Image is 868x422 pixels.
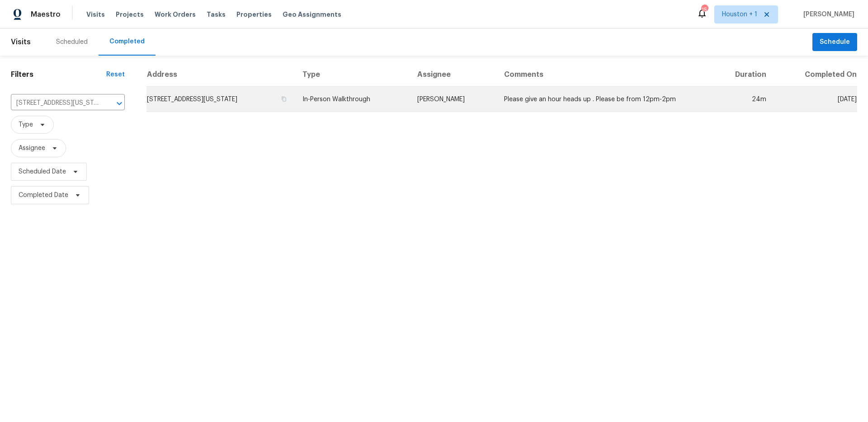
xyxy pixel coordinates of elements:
[19,144,45,153] span: Assignee
[146,63,295,87] th: Address
[113,97,126,110] button: Open
[19,167,66,176] span: Scheduled Date
[31,10,61,19] span: Maestro
[283,10,341,19] span: Geo Assignments
[146,87,295,112] td: [STREET_ADDRESS][US_STATE]
[86,10,105,19] span: Visits
[19,191,68,200] span: Completed Date
[295,63,410,87] th: Type
[106,70,125,79] div: Reset
[207,11,226,18] span: Tasks
[701,5,708,14] div: 15
[155,10,196,19] span: Work Orders
[710,87,774,112] td: 24m
[497,87,710,112] td: Please give an hour heads up . Please be from 12pm-2pm
[410,87,497,112] td: [PERSON_NAME]
[820,37,850,48] span: Schedule
[410,63,497,87] th: Assignee
[109,37,145,46] div: Completed
[497,63,710,87] th: Comments
[236,10,272,19] span: Properties
[116,10,144,19] span: Projects
[710,63,774,87] th: Duration
[11,70,106,79] h1: Filters
[774,63,857,87] th: Completed On
[774,87,857,112] td: [DATE]
[280,95,288,103] button: Copy Address
[812,33,857,52] button: Schedule
[11,32,31,52] span: Visits
[19,120,33,129] span: Type
[11,96,99,110] input: Search for an address...
[800,10,854,19] span: [PERSON_NAME]
[722,10,757,19] span: Houston + 1
[295,87,410,112] td: In-Person Walkthrough
[56,38,88,47] div: Scheduled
